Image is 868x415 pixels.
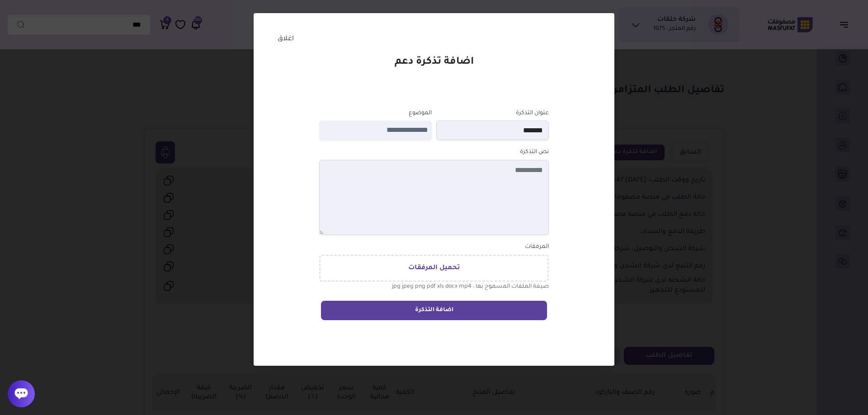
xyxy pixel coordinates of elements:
label: نص التذكرة [520,148,549,157]
h5: اضافة تذكرة دعم [395,57,474,68]
label: الموضوع [409,109,432,118]
button: اغلاق [272,31,300,48]
label: المرفقات [525,242,549,252]
div: تحميل المرفقات [319,255,549,282]
button: اضافة التذكرة [321,301,547,320]
label: عنوان التذكرة [516,109,549,118]
small: صيغة الملفات المسموح بها : jpg jpeg png pdf xls docx mp4 [392,284,549,290]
